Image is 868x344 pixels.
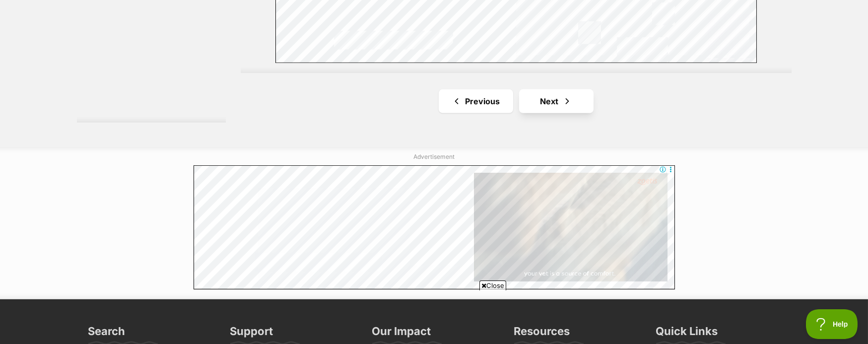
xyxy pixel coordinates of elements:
nav: Pagination [241,89,792,113]
iframe: Advertisement [194,165,675,289]
h3: Search [88,324,126,344]
span: Close [479,280,506,290]
iframe: Help Scout Beacon - Open [806,309,858,339]
h3: Quick Links [656,324,718,344]
h3: Support [230,324,273,344]
a: Next page [519,89,594,113]
a: Previous page [439,89,513,113]
iframe: Advertisement [254,294,615,339]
